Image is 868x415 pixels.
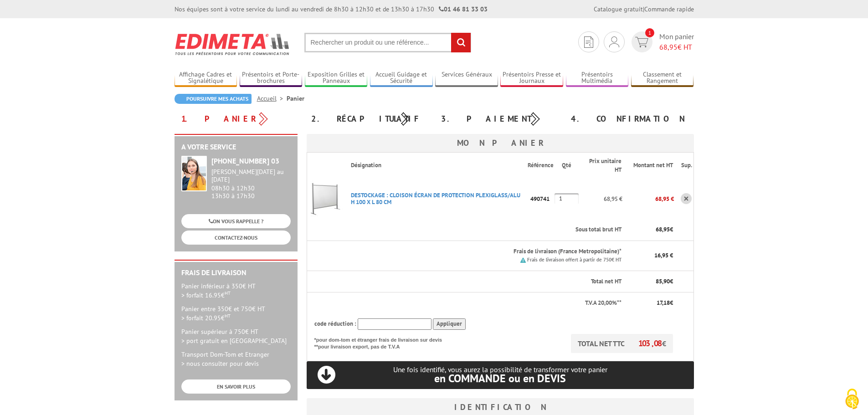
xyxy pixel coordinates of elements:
[500,71,563,86] a: Présentoirs Presse et Journaux
[314,299,622,307] p: T.V.A 20,00%**
[314,334,451,351] p: *pour dom-tom et étranger frais de livraison sur devis **pour livraison export, pas de T.V.A
[344,219,623,241] th: Sous total brut HT
[351,247,622,256] p: Frais de livraison (France Metropolitaine)*
[586,157,622,174] p: Prix unitaire HT
[181,314,231,322] span: > forfait 20.95€
[370,71,433,86] a: Accueil Guidage et Sécurité
[659,42,694,52] span: € HT
[305,71,368,86] a: Exposition Grilles et Panneaux
[528,161,554,170] p: Référence
[659,42,678,51] span: 68,95
[211,168,291,200] div: 08h30 à 12h30 13h30 à 17h30
[594,5,643,13] a: Catalogue gratuit
[181,291,231,299] span: > forfait 16.95€
[630,161,673,170] p: Montant net HT
[175,111,304,127] div: 1. Panier
[287,94,304,103] li: Panier
[225,313,231,319] sup: HT
[175,94,252,104] a: Poursuivre mes achats
[654,251,673,259] span: 16,95 €
[181,327,291,345] p: Panier supérieur à 750€ HT
[631,71,694,86] a: Classement et Rangement
[434,111,564,127] div: 3. Paiement
[841,388,863,410] img: Cookies (fenêtre modale)
[433,318,466,330] input: Appliquer
[836,384,868,415] button: Cookies (fenêtre modale)
[211,156,279,165] strong: [PHONE_NUMBER] 03
[594,5,694,14] div: |
[181,304,291,323] p: Panier entre 350€ et 750€ HT
[307,365,694,384] p: Une fois identifié, vous aurez la possibilité de transformer votre panier
[181,379,291,394] a: EN SAVOIR PLUS
[527,256,621,263] small: Frais de livraison offert à partir de 750€ HT
[181,269,291,277] h2: Frais de Livraison
[344,153,528,179] th: Désignation
[240,71,303,86] a: Présentoirs et Porte-brochures
[307,134,694,152] h3: Mon panier
[181,282,291,300] p: Panier inférieur à 350€ HT
[656,225,670,233] span: 68,95
[564,111,694,127] div: 4. Confirmation
[304,33,471,52] input: Rechercher un produit ou une référence...
[181,337,287,345] span: > port gratuit en [GEOGRAPHIC_DATA]
[181,156,207,191] img: widget-service.jpg
[630,225,673,234] p: €
[314,277,622,286] p: Total net HT
[622,191,674,207] p: 68,95 €
[211,168,291,184] div: [PERSON_NAME][DATE] au [DATE]
[638,338,662,348] span: 103,08
[584,36,593,48] img: devis rapide
[659,31,694,52] span: Mon panier
[257,94,287,102] a: Accueil
[528,191,555,207] p: 490741
[314,320,356,328] span: code réduction :
[175,5,488,14] div: Nos équipes sont à votre service du lundi au vendredi de 8h30 à 12h30 et de 13h30 à 17h30
[175,71,237,86] a: Affichage Cadres et Signalétique
[609,36,619,47] img: devis rapide
[439,5,488,13] strong: 01 46 81 33 03
[434,371,566,385] span: en COMMANDE ou en DEVIS
[304,111,434,127] div: 2. Récapitulatif
[181,350,291,368] p: Transport Dom-Tom et Etranger
[451,33,471,52] input: rechercher
[181,359,259,368] span: > nous consulter pour devis
[520,257,526,263] img: picto.png
[571,334,673,353] p: TOTAL NET TTC €
[225,290,231,296] sup: HT
[351,191,520,206] a: DESTOCKAGE : CLOISON ÉCRAN DE PROTECTION PLEXIGLASS/ALU H 100 X L 80 CM
[644,5,694,13] a: Commande rapide
[674,153,693,179] th: Sup.
[656,277,670,285] span: 85,90
[635,37,648,47] img: devis rapide
[307,180,344,217] img: DESTOCKAGE : CLOISON ÉCRAN DE PROTECTION PLEXIGLASS/ALU H 100 X L 80 CM
[630,299,673,307] p: €
[181,143,291,151] h2: A votre service
[181,214,291,228] a: ON VOUS RAPPELLE ?
[175,27,291,61] img: Edimeta
[181,231,291,245] a: CONTACTEZ-NOUS
[629,31,694,52] a: devis rapide 1 Mon panier 68,95€ HT
[435,71,498,86] a: Services Généraux
[630,277,673,286] p: €
[657,299,670,307] span: 17,18
[555,153,579,179] th: Qté
[645,28,654,37] span: 1
[579,191,623,207] p: 68,95 €
[566,71,629,86] a: Présentoirs Multimédia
